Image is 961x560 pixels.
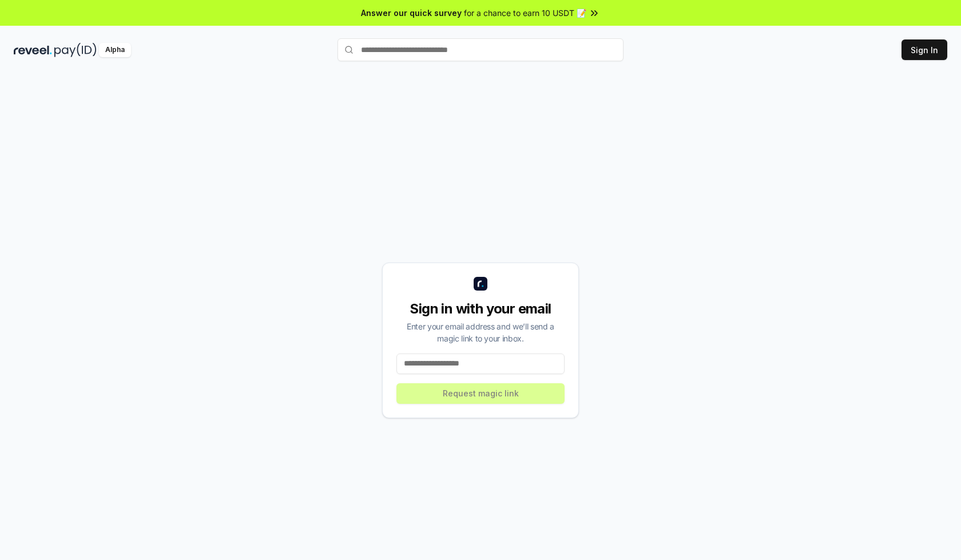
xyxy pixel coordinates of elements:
[14,43,52,57] img: reveel_dark
[902,39,947,60] button: Sign In
[396,300,565,318] div: Sign in with your email
[54,43,97,57] img: pay_id
[464,7,586,19] span: for a chance to earn 10 USDT 📝
[361,7,462,19] span: Answer our quick survey
[474,277,487,291] img: logo_small
[396,320,565,344] div: Enter your email address and we’ll send a magic link to your inbox.
[99,43,131,57] div: Alpha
